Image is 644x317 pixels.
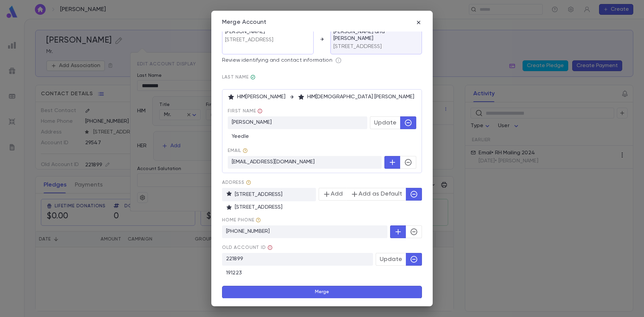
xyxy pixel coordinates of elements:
p: [STREET_ADDRESS] [225,37,311,43]
p: Review identifying and contact information [222,57,332,64]
span: Update [380,256,402,263]
span: First Name [228,108,416,114]
div: Yeedle [228,129,416,140]
p: 221899 [222,253,373,266]
p: [STREET_ADDRESS] [333,43,419,50]
span: home Phone [222,217,422,223]
p: [STREET_ADDRESS] [222,188,316,201]
div: Merge Account [222,19,266,26]
span: Old Account ID [222,245,422,250]
p: [PHONE_NUMBER] [222,225,387,238]
p: [EMAIL_ADDRESS][DOMAIN_NAME] [228,156,382,169]
p: [PERSON_NAME] [228,116,367,129]
p: [STREET_ADDRESS] [226,204,422,211]
span: Update [374,119,396,126]
button: Add [319,188,347,201]
button: Add as Default [346,188,406,201]
div: 191223 [222,266,422,276]
span: Address [222,180,422,185]
div: Schwartz [250,74,256,80]
button: Update [370,116,400,129]
div: [PERSON_NAME] and [PERSON_NAME] [330,24,422,54]
button: Merge [222,286,422,299]
div: HIM [PERSON_NAME] HIM [DEMOGRAPHIC_DATA] [PERSON_NAME] [228,94,416,100]
button: Update [376,253,406,266]
div: [PERSON_NAME] [222,24,314,54]
span: Email [228,148,416,153]
span: last Name [222,74,422,80]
